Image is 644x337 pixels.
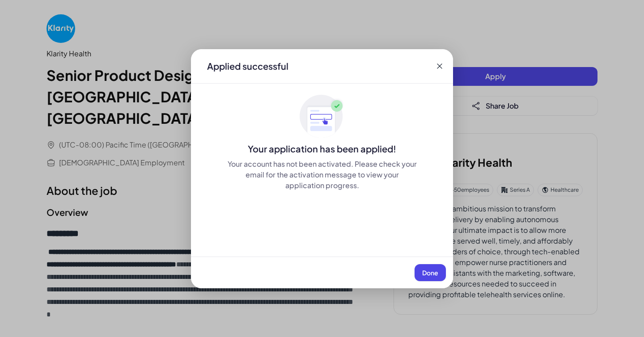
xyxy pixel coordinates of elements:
div: Your application has been applied! [191,143,453,155]
div: Applied successful [207,60,288,72]
span: Done [422,269,438,277]
div: Your account has not been activated. Please check your email for the activation message to view y... [227,159,417,191]
button: Done [415,264,446,281]
img: ApplyedMaskGroup3.svg [300,94,344,139]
